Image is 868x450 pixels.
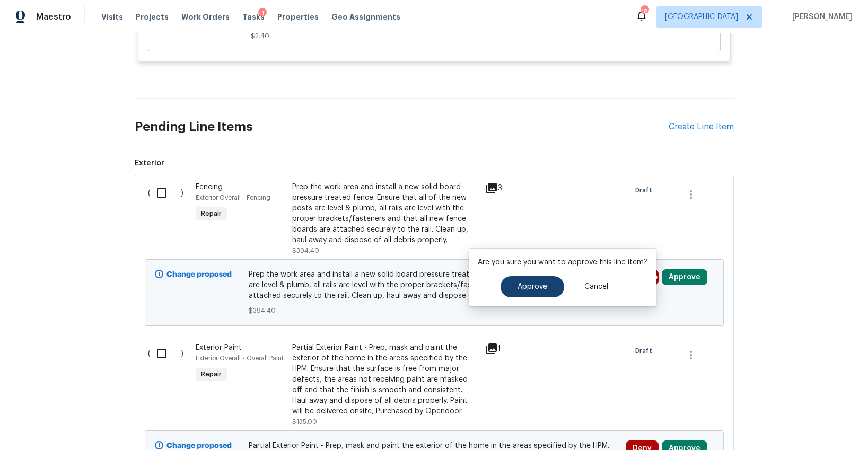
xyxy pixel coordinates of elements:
[635,185,656,196] span: Draft
[665,12,738,22] span: [GEOGRAPHIC_DATA]
[292,182,479,245] div: Prep the work area and install a new solid board pressure treated fence. Ensure that all of the n...
[197,208,226,219] span: Repair
[196,195,270,201] span: Exterior Overall - Fencing
[584,283,608,291] span: Cancel
[135,102,669,152] h2: Pending Line Items
[485,182,527,195] div: 3
[166,442,232,449] b: Change proposed
[567,276,625,297] button: Cancel
[197,369,226,380] span: Repair
[242,13,265,21] span: Tasks
[292,342,479,417] div: Partial Exterior Paint - Prep, mask and paint the exterior of the home in the areas specified by ...
[251,31,617,41] span: $2.40
[258,8,267,19] div: 1
[101,12,123,22] span: Visits
[196,344,242,351] span: Exterior Paint
[145,339,193,430] div: ( )
[788,12,852,22] span: [PERSON_NAME]
[145,179,193,259] div: ( )
[501,276,564,297] button: Approve
[641,6,648,17] div: 18
[196,355,284,361] span: Exterior Overall - Overall Paint
[249,305,619,316] span: $394.40
[181,12,230,22] span: Work Orders
[292,419,317,425] span: $135.00
[518,283,547,291] span: Approve
[669,122,734,132] div: Create Line Item
[135,158,734,169] span: Exterior
[249,269,619,301] span: Prep the work area and install a new solid board pressure treated fence. Ensure that all of the n...
[36,12,71,22] span: Maestro
[662,269,707,285] button: Approve
[277,12,319,22] span: Properties
[485,342,527,355] div: 1
[331,12,400,22] span: Geo Assignments
[292,248,319,254] span: $394.40
[196,183,223,191] span: Fencing
[635,346,656,356] span: Draft
[136,12,169,22] span: Projects
[166,271,232,278] b: Change proposed
[478,257,647,268] p: Are you sure you want to approve this line item?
